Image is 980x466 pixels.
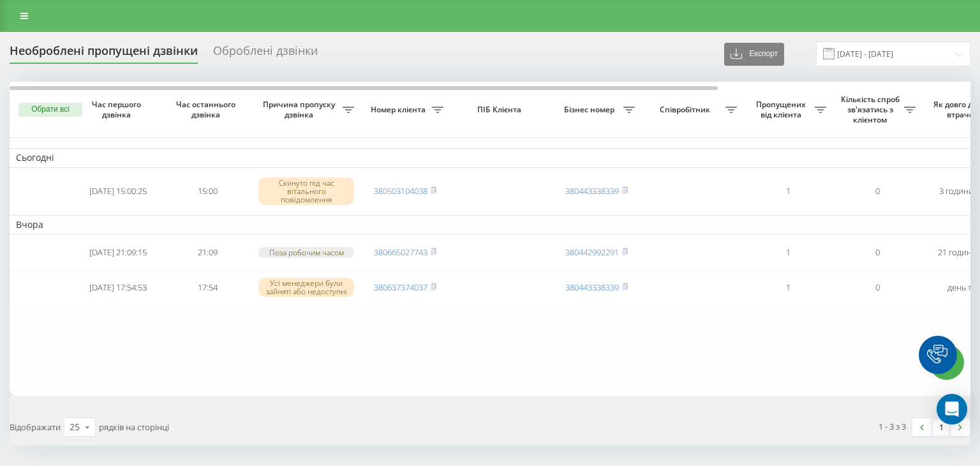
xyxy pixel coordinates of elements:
a: 380665027743 [374,246,427,258]
td: 1 [743,170,833,213]
td: 15:00 [163,170,252,213]
a: 380443338339 [565,282,619,293]
span: Кількість спроб зв'язатись з клієнтом [839,94,904,124]
a: 1 [932,418,951,436]
span: Час першого дзвінка [84,100,152,119]
div: Open Intercom Messenger [937,394,967,425]
td: 21:09 [163,237,252,268]
span: ПІБ Клієнта [461,105,541,115]
button: Обрати всі [19,103,82,117]
div: Поза робочим часом [258,247,354,258]
span: Час останнього дзвінка [173,100,242,119]
div: Скинуто під час вітального повідомлення [258,177,354,206]
div: Оброблені дзвінки [213,44,318,64]
div: Необроблені пропущені дзвінки [10,44,198,64]
div: 1 - 3 з 3 [879,420,906,433]
a: 380443338339 [565,185,619,197]
span: Співробітник [648,105,725,115]
span: Пропущених від клієнта [750,100,815,119]
a: 380503104038 [374,185,427,197]
span: рядків на сторінці [99,421,169,433]
td: 0 [833,170,922,213]
td: [DATE] 17:54:53 [73,271,163,304]
button: Експорт [724,43,784,66]
span: Причина пропуску дзвінка [258,100,343,119]
div: Усі менеджери були зайняті або недоступні [258,278,354,297]
a: 380442992291 [565,246,619,258]
td: [DATE] 21:09:15 [73,237,163,268]
td: 0 [833,271,922,304]
span: Відображати [10,421,61,433]
td: 17:54 [163,271,252,304]
a: 380637374037 [374,282,427,293]
td: [DATE] 15:00:25 [73,170,163,213]
span: Бізнес номер [558,105,623,115]
div: 25 [70,421,80,433]
span: Номер клієнта [367,105,432,115]
td: 0 [833,237,922,268]
td: 1 [743,271,833,304]
td: 1 [743,237,833,268]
